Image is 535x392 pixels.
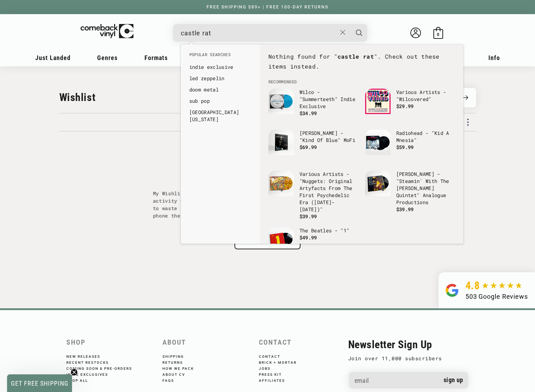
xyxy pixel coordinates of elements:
[259,377,295,383] a: Affiliates
[265,52,458,79] div: No Results
[465,279,480,292] span: 4.8
[350,24,368,42] button: Search
[265,224,362,265] li: no_result_products: The Beatles - "1"
[153,190,382,219] p: My Wishlist allows you to keep track of all of your favorites and shopping activity whether you'r...
[186,95,255,107] li: no_result_suggestions: sub pop
[162,338,252,346] h2: About
[186,73,255,84] li: no_result_suggestions: led zeppelin
[189,109,251,123] a: [GEOGRAPHIC_DATA][US_STATE]
[162,355,194,359] a: Shipping
[189,97,251,105] a: sub pop
[268,89,294,114] img: Wilco - "Summerteeth" Indie Exclusive
[348,338,469,351] h2: Newsletter Sign Up
[396,144,414,150] span: $59.99
[186,107,255,125] li: no_result_suggestions: hotel california
[162,377,184,383] a: FAQs
[396,130,455,144] p: Radiohead - "Kid A Mnesia"
[268,52,455,72] p: Nothing found for " ". Check out these items instead.
[162,371,195,377] a: About CV
[265,79,458,85] li: Recommended
[181,44,260,129] div: Popular Searches
[200,5,335,10] a: FREE SHIPPING $89+ | FREE 100-DAY RETURNS
[162,359,192,365] a: Returns
[299,234,317,241] span: $49.99
[338,53,374,60] strong: castle rat
[365,130,455,164] a: Radiohead - "Kid A Mnesia" Radiohead - "Kid A Mnesia" $59.99
[365,89,391,114] img: Various Artists - "Wilcovered"
[7,374,72,392] div: GET FREE SHIPPINGClose teaser
[66,365,142,371] a: Coming Soon & Pre-Orders
[259,371,291,377] a: Press Kit
[299,171,358,213] p: Various Artists - "Nuggets: Original Artyfacts From The First Psychedelic Era ([DATE]-[DATE])"
[299,213,317,220] span: $39.99
[66,377,97,383] a: Shop All
[396,89,455,103] p: Various Artists - "Wilcovered"
[259,355,290,359] a: Contact
[268,171,358,220] a: Various Artists - "Nuggets: Original Artyfacts From The First Psychedelic Era (1965-1968)" Variou...
[482,282,522,289] img: star5.svg
[189,75,251,82] a: led zeppelin
[439,272,535,308] a: 4.8 503 Google Reviews
[438,372,469,388] button: Sign up
[462,115,474,129] div: More Options
[186,52,255,61] li: Popular Searches
[396,206,414,213] span: $39.99
[396,171,455,206] p: [PERSON_NAME] - "Steamin' With The [PERSON_NAME] Quintet" Analogue Productions
[465,292,528,301] div: 503 Google Reviews
[336,25,349,40] button: Close
[437,32,439,37] span: 0
[362,85,458,126] li: no_result_products: Various Artists - "Wilcovered"
[299,130,358,144] p: [PERSON_NAME] - "Kind Of Blue" MoFi
[71,369,78,376] button: Close teaser
[259,359,306,365] a: Brick + Mortar
[66,371,118,377] a: Indie Exclusives
[299,110,317,117] span: $34.99
[446,279,458,301] img: Group.svg
[173,24,367,42] div: Search
[299,227,358,234] p: The Beatles - "1"
[66,359,118,365] a: Recent Restocks
[259,338,348,346] h2: Contact
[189,64,251,71] a: indie exclusive
[144,54,168,61] span: Formats
[260,44,463,244] div: Recommended
[365,171,455,213] a: Miles Davis - "Steamin' With The Miles Davis Quintet" Analogue Productions [PERSON_NAME] - "Steam...
[265,85,362,126] li: no_result_products: Wilco - "Summerteeth" Indie Exclusive
[365,130,391,155] img: Radiohead - "Kid A Mnesia"
[268,89,358,123] a: Wilco - "Summerteeth" Indie Exclusive Wilco - "Summerteeth" Indie Exclusive $34.99
[365,171,391,196] img: Miles Davis - "Steamin' With The Miles Davis Quintet" Analogue Productions
[268,130,294,155] img: Miles Davis - "Kind Of Blue" MoFi
[186,84,255,95] li: no_result_suggestions: doom metal
[181,26,337,40] input: When autocomplete results are available use up and down arrows to review and enter to select
[268,227,358,261] a: The Beatles - "1" The Beatles - "1" $49.99
[362,126,458,167] li: no_result_products: Radiohead - "Kid A Mnesia"
[259,365,280,371] a: Jobs
[365,89,455,123] a: Various Artists - "Wilcovered" Various Artists - "Wilcovered" $29.99
[11,380,69,387] span: GET FREE SHIPPING
[59,94,96,101] div: Wishlist
[66,338,156,346] h2: Shop
[35,54,71,61] span: Just Landed
[265,126,362,167] li: no_result_products: Miles Davis - "Kind Of Blue" MoFi
[97,54,118,61] span: Genres
[488,54,500,61] span: Info
[186,61,255,73] li: no_result_suggestions: indie exclusive
[396,103,414,109] span: $29.99
[299,144,317,150] span: $69.99
[299,89,358,110] p: Wilco - "Summerteeth" Indie Exclusive
[362,167,458,216] li: no_result_products: Miles Davis - "Steamin' With The Miles Davis Quintet" Analogue Productions
[349,372,468,390] input: Email
[268,130,358,164] a: Miles Davis - "Kind Of Blue" MoFi [PERSON_NAME] - "Kind Of Blue" MoFi $69.99
[265,167,362,224] li: no_result_products: Various Artists - "Nuggets: Original Artyfacts From The First Psychedelic Era...
[189,86,251,93] a: doom metal
[162,365,203,371] a: How We Pack
[81,24,133,38] img: ComebackVinyl.com
[268,227,294,253] img: The Beatles - "1"
[268,171,294,196] img: Various Artists - "Nuggets: Original Artyfacts From The First Psychedelic Era (1965-1968)"
[348,354,469,363] p: Join over 11,000 subscribers
[66,355,110,359] a: New Releases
